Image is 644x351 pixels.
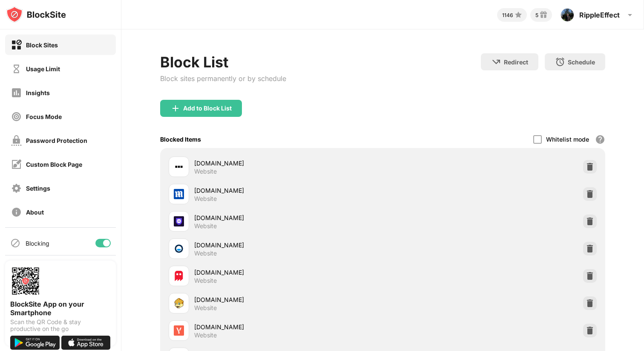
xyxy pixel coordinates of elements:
div: 1146 [502,12,513,18]
div: Redirect [504,58,528,66]
div: [DOMAIN_NAME] [194,159,383,168]
img: block-on.svg [11,40,22,50]
div: Password Protection [26,137,87,144]
img: logo-blocksite.svg [6,6,66,23]
div: Website [194,249,217,257]
div: [DOMAIN_NAME] [194,186,383,195]
div: BlockSite App on your Smartphone [10,300,111,317]
div: Schedule [568,58,595,66]
div: Website [194,195,217,203]
div: Website [194,277,217,284]
img: reward-small.svg [538,10,549,20]
div: 5 [535,12,538,18]
div: About [26,209,44,216]
img: favicons [174,298,184,308]
img: favicons [174,216,184,226]
div: Website [194,222,217,230]
div: Website [194,331,217,339]
img: favicons [174,271,184,281]
div: [DOMAIN_NAME] [194,213,383,222]
img: about-off.svg [11,207,22,218]
img: download-on-the-app-store.svg [61,336,111,350]
div: Add to Block List [183,105,232,112]
div: Custom Block Page [26,161,82,168]
img: password-protection-off.svg [11,135,22,146]
div: Website [194,304,217,312]
img: customize-block-page-off.svg [11,159,22,170]
img: favicons [174,325,184,336]
img: blocking-icon.svg [10,238,20,248]
img: AATXAJwwbAsfZrs0R12To29GXZdmihNxJt-VyL47yfwB=s96-c [561,8,574,22]
div: Focus Mode [26,113,62,120]
div: Blocked Items [160,136,201,143]
div: Usage Limit [26,65,60,73]
div: RippleEffect [579,11,620,19]
img: time-usage-off.svg [11,64,22,74]
div: Website [194,168,217,175]
div: [DOMAIN_NAME] [194,268,383,277]
div: Blocking [26,240,49,247]
img: get-it-on-google-play.svg [10,336,60,350]
div: Scan the QR Code & stay productive on the go [10,319,111,332]
div: Settings [26,185,50,192]
img: options-page-qr-code.png [10,266,41,296]
img: favicons [174,244,184,254]
div: Insights [26,89,50,96]
div: Whitelist mode [546,136,589,143]
div: [DOMAIN_NAME] [194,241,383,249]
img: settings-off.svg [11,183,22,194]
div: Block sites permanently or by schedule [160,74,286,83]
img: points-small.svg [513,10,523,20]
img: favicons [174,189,184,199]
img: insights-off.svg [11,87,22,98]
div: [DOMAIN_NAME] [194,322,383,331]
div: [DOMAIN_NAME] [194,295,383,304]
img: focus-off.svg [11,111,22,122]
div: Block Sites [26,41,58,49]
div: Block List [160,53,286,71]
img: favicons [174,162,184,172]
